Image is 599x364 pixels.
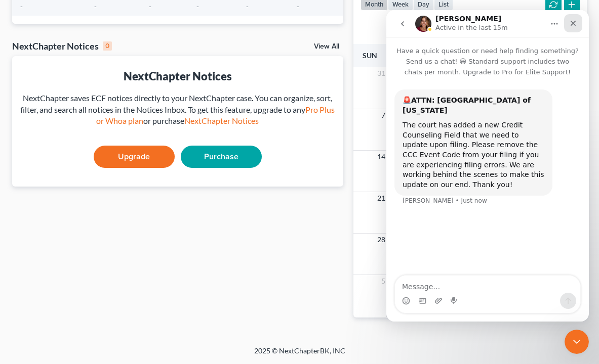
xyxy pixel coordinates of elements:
a: Upgrade [94,146,175,168]
a: NextChapter Notices [184,116,259,125]
span: - [149,2,151,11]
span: 14 [376,151,386,163]
iframe: Intercom live chat [386,10,589,322]
iframe: Intercom live chat [565,330,589,354]
a: Purchase [181,146,262,168]
span: - [94,2,97,11]
span: Sun [363,51,377,60]
div: 0 [103,41,112,51]
a: View All [314,43,339,50]
div: NextChapter Notices [12,40,112,52]
div: 2025 © NextChapterBK, INC [57,346,543,364]
span: - [20,2,23,11]
div: NextChapter saves ECF notices directly to your NextChapter case. You can organize, sort, filter, ... [20,93,335,127]
span: 5 [380,275,386,287]
span: - [246,2,249,11]
span: 28 [376,234,386,246]
span: - [297,2,299,11]
span: 21 [376,192,386,204]
span: 31 [376,67,386,79]
span: 7 [380,109,386,121]
div: NextChapter Notices [20,68,335,84]
span: - [196,2,199,11]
